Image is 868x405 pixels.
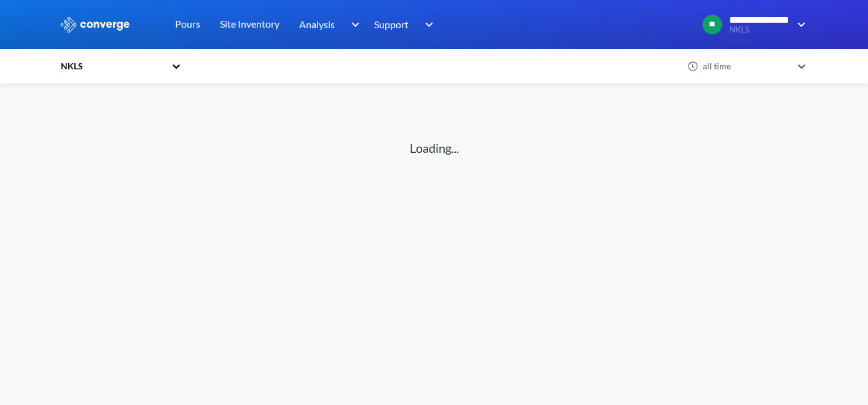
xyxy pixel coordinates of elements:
img: downArrow.svg [343,17,362,32]
div: NKLS [60,60,165,73]
img: downArrow.svg [417,17,437,32]
span: NKLS [729,25,789,34]
img: icon-clock.svg [687,61,698,72]
span: Support [374,17,409,32]
div: all time [700,60,792,73]
p: Loading... [410,139,459,158]
span: Analysis [299,17,335,32]
img: logo_ewhite.svg [60,17,131,33]
img: downArrow.svg [789,17,809,32]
